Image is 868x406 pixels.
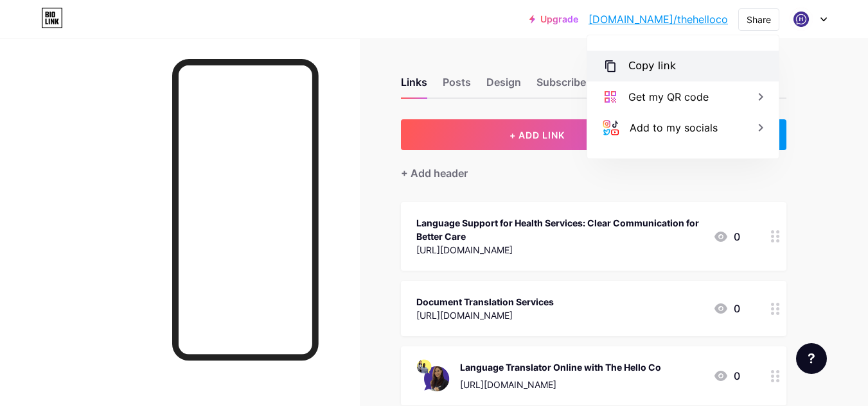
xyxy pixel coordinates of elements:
[713,368,740,384] div: 0
[713,229,740,244] div: 0
[486,74,521,97] div: Design
[529,14,578,24] a: Upgrade
[416,295,554,309] div: Document Translation Services
[628,58,676,74] div: Copy link
[416,309,554,322] div: [URL][DOMAIN_NAME]
[401,165,468,181] div: + Add header
[789,7,813,31] img: Nathan Bradley
[536,74,596,97] div: Subscribers
[443,74,471,97] div: Posts
[460,378,661,391] div: [URL][DOMAIN_NAME]
[747,13,771,26] div: Share
[713,301,740,316] div: 0
[628,89,709,105] div: Get my QR code
[401,119,674,150] button: + ADD LINK
[460,360,661,374] div: Language Translator Online with The Hello Co
[416,359,450,393] img: Language Translator Online with The Hello Co
[589,12,728,27] a: [DOMAIN_NAME]/thehelloco
[401,74,427,97] div: Links
[416,216,703,243] div: Language Support for Health Services: Clear Communication for Better Care
[416,243,703,257] div: [URL][DOMAIN_NAME]
[509,130,565,140] span: + ADD LINK
[630,120,718,135] div: Add to my socials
